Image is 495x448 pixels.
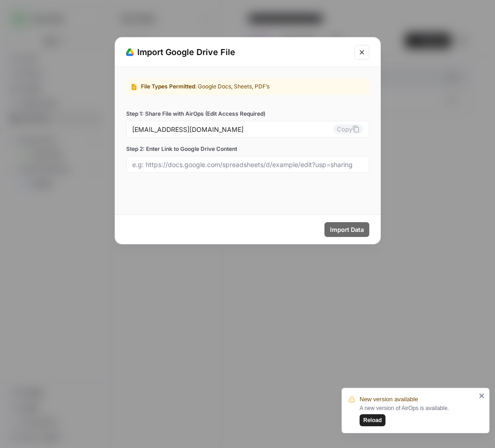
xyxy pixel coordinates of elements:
[479,392,485,399] button: close
[132,160,363,168] input: e.g: https://docs.google.com/spreadsheets/d/example/edit?usp=sharing
[126,145,369,153] label: Step 2: Enter Link to Google Drive Content
[360,414,385,426] button: Reload
[330,225,364,234] span: Import Data
[360,395,418,404] span: New version available
[363,416,382,424] span: Reload
[324,222,369,237] button: Import Data
[360,404,476,426] div: A new version of AirOps is available.
[354,45,369,60] button: Close modal
[126,46,349,59] div: Import Google Drive File
[333,124,363,134] button: Copy
[126,110,369,118] label: Step 1: Share File with AirOps (Edit Access Required)
[195,83,269,90] span: : Google Docs, Sheets, PDF’s
[141,83,195,90] span: File Types Permitted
